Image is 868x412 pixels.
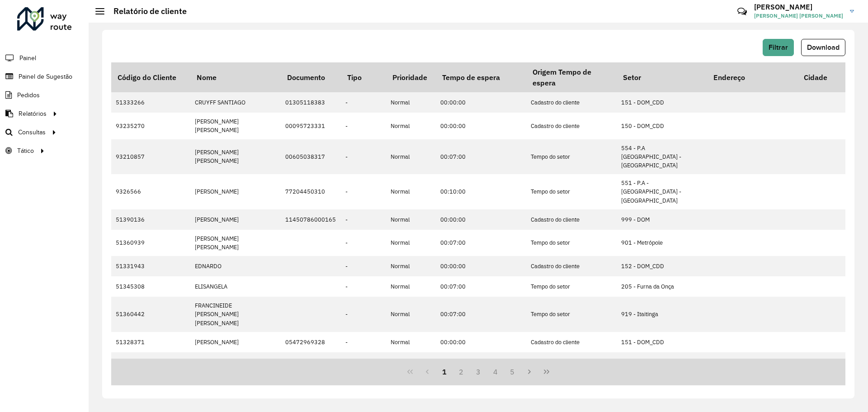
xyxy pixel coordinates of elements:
[617,62,707,92] th: Setor
[436,92,526,113] td: 00:00:00
[436,332,526,352] td: 00:00:00
[341,230,386,256] td: -
[190,113,281,139] td: [PERSON_NAME] [PERSON_NAME]
[111,139,190,175] td: 93210857
[487,363,504,380] button: 4
[763,39,794,56] button: Filtrar
[341,209,386,230] td: -
[807,43,840,51] span: Download
[526,352,617,379] td: Tempo do setor
[436,297,526,332] td: 00:07:00
[754,12,843,20] span: [PERSON_NAME] [PERSON_NAME]
[526,230,617,256] td: Tempo do setor
[769,43,788,51] span: Filtrar
[190,92,281,113] td: CRUYFF SANTIAGO
[341,352,386,379] td: -
[386,332,436,352] td: Normal
[281,113,341,139] td: 00095723331
[617,92,707,113] td: 151 - DOM_CDD
[190,174,281,209] td: [PERSON_NAME]
[19,109,47,118] span: Relatórios
[190,209,281,230] td: [PERSON_NAME]
[190,256,281,276] td: EDNARDO
[538,363,555,380] button: Last Page
[281,174,341,209] td: 77204450310
[453,363,470,380] button: 2
[526,174,617,209] td: Tempo do setor
[386,209,436,230] td: Normal
[111,256,190,276] td: 51331943
[111,230,190,256] td: 51360939
[526,113,617,139] td: Cadastro do cliente
[111,113,190,139] td: 93235270
[436,256,526,276] td: 00:00:00
[281,92,341,113] td: 01305118383
[111,332,190,352] td: 51328371
[617,297,707,332] td: 919 - Itaitinga
[341,332,386,352] td: -
[341,113,386,139] td: -
[436,139,526,175] td: 00:07:00
[801,39,845,56] button: Download
[754,3,843,11] h3: [PERSON_NAME]
[436,276,526,297] td: 00:07:00
[111,62,190,92] th: Código do Cliente
[436,174,526,209] td: 00:10:00
[386,139,436,175] td: Normal
[526,92,617,113] td: Cadastro do cliente
[526,332,617,352] td: Cadastro do cliente
[281,352,341,379] td: 92602436372
[526,276,617,297] td: Tempo do setor
[281,62,341,92] th: Documento
[436,113,526,139] td: 00:00:00
[386,256,436,276] td: Normal
[190,139,281,175] td: [PERSON_NAME] [PERSON_NAME]
[617,276,707,297] td: 205 - Furna da Onça
[190,62,281,92] th: Nome
[617,113,707,139] td: 150 - DOM_CDD
[617,209,707,230] td: 999 - DOM
[470,363,487,380] button: 3
[386,113,436,139] td: Normal
[190,297,281,332] td: FRANCINEIDE [PERSON_NAME] [PERSON_NAME]
[526,139,617,175] td: Tempo do setor
[341,174,386,209] td: -
[617,256,707,276] td: 152 - DOM_CDD
[19,53,36,63] span: Painel
[436,363,453,380] button: 1
[617,230,707,256] td: 901 - Metrópole
[341,139,386,175] td: -
[732,2,752,21] a: Contato Rápido
[190,352,281,379] td: [PERSON_NAME] [PERSON_NAME]
[526,62,617,92] th: Origem Tempo de espera
[386,297,436,332] td: Normal
[386,230,436,256] td: Normal
[504,363,521,380] button: 5
[707,62,797,92] th: Endereço
[386,62,436,92] th: Prioridade
[190,332,281,352] td: [PERSON_NAME]
[386,92,436,113] td: Normal
[617,174,707,209] td: 551 - P.A - [GEOGRAPHIC_DATA] - [GEOGRAPHIC_DATA]
[190,230,281,256] td: [PERSON_NAME] [PERSON_NAME]
[190,276,281,297] td: ELISANGELA
[341,276,386,297] td: -
[104,6,187,16] h2: Relatório de cliente
[436,62,526,92] th: Tempo de espera
[111,174,190,209] td: 9326566
[18,128,46,137] span: Consultas
[617,139,707,175] td: 554 - P.A [GEOGRAPHIC_DATA] - [GEOGRAPHIC_DATA]
[19,72,72,81] span: Painel de Sugestão
[111,209,190,230] td: 51390136
[17,90,40,100] span: Pedidos
[341,92,386,113] td: -
[111,297,190,332] td: 51360442
[17,146,34,156] span: Tático
[436,209,526,230] td: 00:00:00
[526,256,617,276] td: Cadastro do cliente
[341,256,386,276] td: -
[281,139,341,175] td: 00605038317
[281,209,341,230] td: 11450786000165
[111,276,190,297] td: 51345308
[526,297,617,332] td: Tempo do setor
